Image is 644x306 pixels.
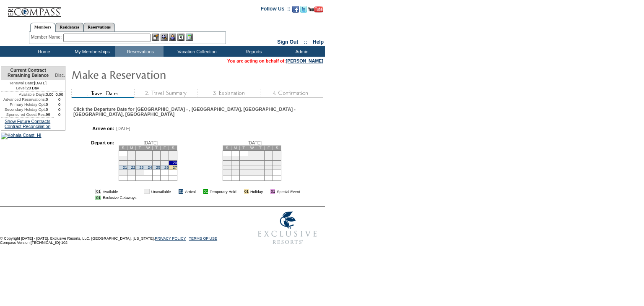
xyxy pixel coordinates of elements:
td: 31 [265,170,273,175]
td: Reservations [115,46,164,57]
td: S [169,145,177,150]
td: Vacation Collection [164,46,229,57]
img: Subscribe to our YouTube Channel [308,6,323,13]
td: 20 Day [1,86,54,92]
td: 14 [239,160,248,165]
span: You are acting on behalf of: [227,58,323,63]
td: Available [103,189,137,194]
td: 17 [144,160,152,165]
img: Reservations [177,34,184,41]
a: 23 [139,165,143,170]
td: Advanced Reservations: [1,97,46,102]
td: T [135,145,144,150]
a: 21 [123,165,127,170]
a: Members [30,23,56,32]
td: 21 [239,165,248,170]
img: Become our fan on Facebook [292,6,299,13]
td: 27 [231,170,239,175]
td: 18 [152,160,161,165]
td: 15 [127,160,136,165]
td: 01 [95,196,101,200]
a: Subscribe to our YouTube Channel [308,8,323,13]
td: 13 [231,160,239,165]
td: 01 [144,189,149,194]
td: M [231,145,239,150]
span: Renewal Date: [8,81,34,86]
td: 3.00 [46,92,54,97]
td: 9 [256,156,265,160]
td: F [265,145,273,150]
td: 0 [46,102,54,107]
td: 2 [135,150,144,156]
a: 25 [156,165,160,170]
td: [DATE] [1,80,54,86]
img: b_calculator.gif [186,34,193,41]
td: 9 [135,156,144,160]
td: 0 [46,107,54,112]
td: 16 [256,160,265,165]
td: 6 [169,150,177,156]
td: 99 [46,112,54,117]
td: S [223,145,231,150]
td: 13 [169,156,177,160]
td: 20 [231,165,239,170]
a: Sign Out [277,39,298,45]
a: 26 [164,165,169,170]
img: View [161,34,168,41]
span: [DATE] [143,140,158,145]
td: 24 [265,165,273,170]
a: Help [313,39,324,45]
a: Contract Reconciliation [5,124,51,129]
td: 01 [244,189,249,194]
td: 10 [265,156,273,160]
img: Impersonate [169,34,176,41]
td: S [273,145,281,150]
a: [PERSON_NAME] [286,58,323,63]
td: 30 [135,170,144,175]
td: 17 [265,160,273,165]
a: 22 [131,165,135,170]
td: 4 [273,150,281,156]
td: 20 [169,160,177,165]
td: 28 [119,170,127,175]
td: Arrival [185,189,196,194]
img: Follow us on Twitter [300,6,307,13]
td: 6 [231,156,239,160]
td: 0 [54,107,65,112]
span: Disc. [55,73,65,78]
td: 19 [161,160,169,165]
td: 01 [95,189,101,194]
td: 29 [127,170,136,175]
img: Exclusive Resorts [250,207,325,249]
td: 5 [161,150,169,156]
td: 29 [248,170,256,175]
a: TERMS OF USE [189,236,218,241]
td: 0 [46,97,54,102]
td: 28 [239,170,248,175]
td: F [161,145,169,150]
td: 16 [135,160,144,165]
img: Kohala Coast, HI [1,133,42,139]
td: 12 [161,156,169,160]
td: Primary Holiday Opt: [1,102,46,107]
td: 15 [248,160,256,165]
img: step2_state1.gif [134,89,197,98]
td: 0.00 [54,92,65,97]
td: Available Days: [1,92,46,97]
td: Exclusive Getaways [103,196,137,200]
td: M [127,145,136,150]
td: 0 [54,112,65,117]
td: 11 [273,156,281,160]
td: Unavailable [151,189,171,194]
img: i.gif [265,189,269,194]
span: Level: [16,86,26,91]
img: i.gif [238,189,242,194]
td: Home [19,46,67,57]
td: Reports [229,46,277,57]
a: Reservations [83,23,115,31]
img: step3_state1.gif [197,89,260,98]
td: T [239,145,248,150]
td: 18 [273,160,281,165]
td: 8 [127,156,136,160]
td: 4 [152,150,161,156]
